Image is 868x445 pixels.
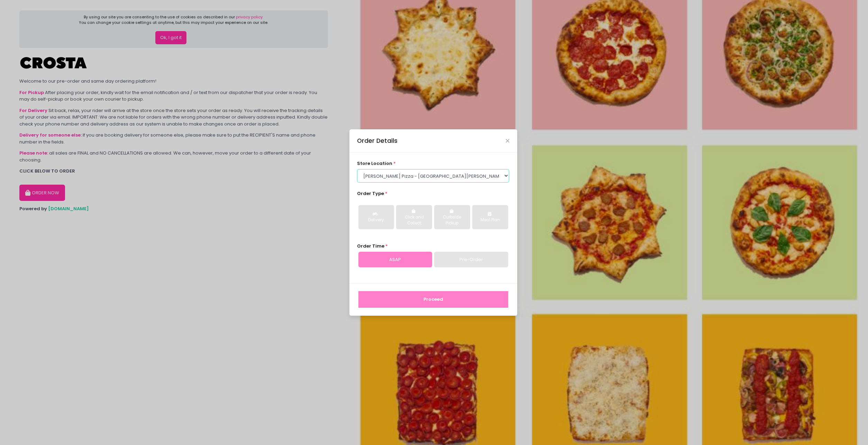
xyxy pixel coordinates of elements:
[358,291,508,308] button: Proceed
[401,214,427,226] div: Click and Collect
[439,214,465,226] div: Curbside Pickup
[396,205,432,229] button: Click and Collect
[363,217,389,223] div: Delivery
[434,205,470,229] button: Curbside Pickup
[506,139,509,142] button: Close
[357,160,392,167] span: store location
[357,190,384,197] span: Order Type
[477,217,503,223] div: Meal Plan
[357,243,384,249] span: Order Time
[472,205,508,229] button: Meal Plan
[357,136,398,145] div: Order Details
[358,205,394,229] button: Delivery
